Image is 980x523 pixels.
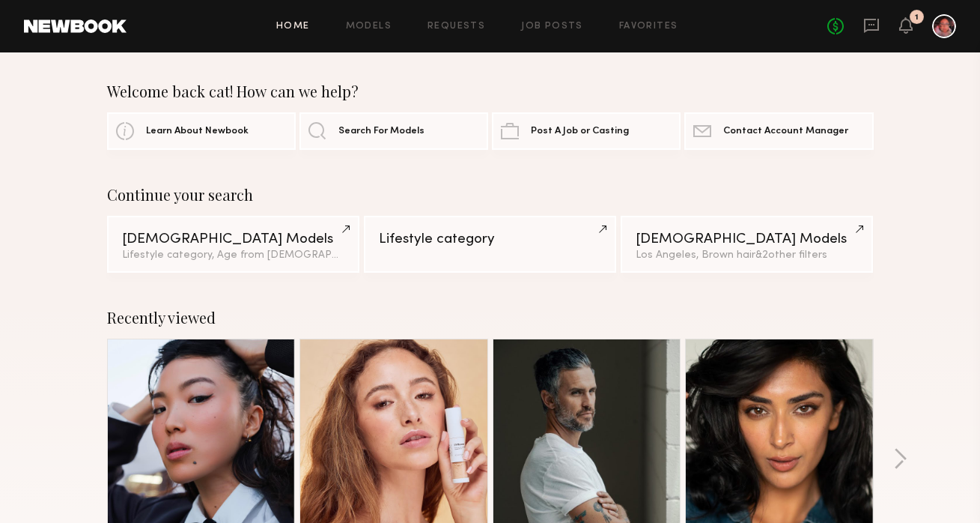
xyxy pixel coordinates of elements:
[755,250,827,260] span: & 2 other filter s
[299,112,488,150] a: Search For Models
[122,232,344,247] div: [DEMOGRAPHIC_DATA] Models
[146,127,249,136] span: Learn About Newbook
[636,250,858,261] div: Los Angeles, Brown hair
[107,82,874,100] div: Welcome back cat! How can we help?
[521,22,583,31] a: Job Posts
[915,13,919,22] div: 1
[379,232,601,247] div: Lifestyle category
[621,216,873,273] a: [DEMOGRAPHIC_DATA] ModelsLos Angeles, Brown hair&2other filters
[364,216,616,273] a: Lifestyle category
[338,127,424,136] span: Search For Models
[636,232,858,247] div: [DEMOGRAPHIC_DATA] Models
[107,216,359,273] a: [DEMOGRAPHIC_DATA] ModelsLifestyle category, Age from [DEMOGRAPHIC_DATA].
[122,250,344,261] div: Lifestyle category, Age from [DEMOGRAPHIC_DATA].
[107,112,296,150] a: Learn About Newbook
[492,112,681,150] a: Post A Job or Casting
[619,22,678,31] a: Favorites
[107,309,874,327] div: Recently viewed
[427,22,485,31] a: Requests
[531,127,629,136] span: Post A Job or Casting
[107,186,874,204] div: Continue your search
[723,127,848,136] span: Contact Account Manager
[346,22,392,31] a: Models
[684,112,873,150] a: Contact Account Manager
[276,22,310,31] a: Home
